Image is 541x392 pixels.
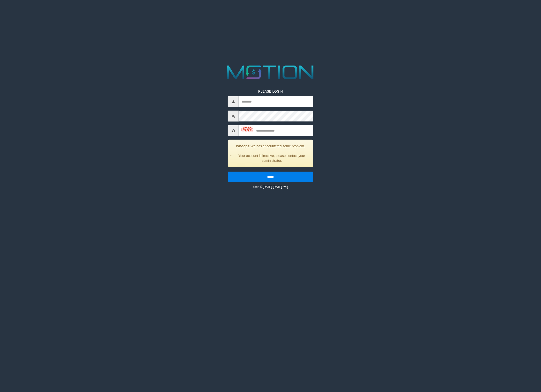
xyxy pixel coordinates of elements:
div: We has encountered some problem. [228,140,313,167]
strong: Whoops! [236,144,251,148]
img: captcha [241,127,253,132]
li: Your account is inactive, please contact your administrator. [234,153,309,163]
p: PLEASE LOGIN [228,89,313,94]
img: MOTION_logo.png [223,63,318,82]
small: code © [DATE]-[DATE] dwg [253,185,288,189]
